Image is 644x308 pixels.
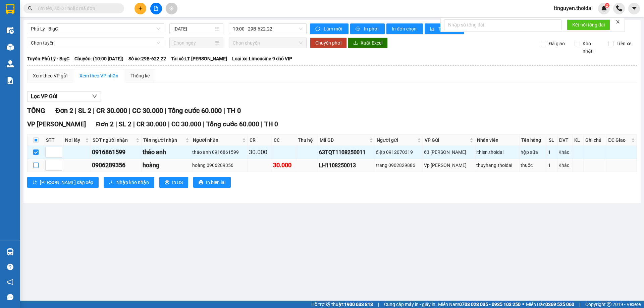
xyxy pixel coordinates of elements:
[166,3,177,14] button: aim
[135,3,146,14] button: plus
[353,41,358,46] span: download
[129,107,130,115] span: |
[261,120,263,128] span: |
[130,72,150,79] div: Thống kê
[165,107,166,115] span: |
[165,180,169,185] span: printer
[546,40,568,47] span: Đã giao
[56,153,60,157] span: down
[605,3,609,8] sup: 2
[119,120,131,128] span: SL 2
[233,24,303,34] span: 10:00 - 29B-622.22
[296,135,318,146] th: Thu hộ
[264,120,278,128] span: TH 0
[56,148,60,152] span: up
[520,135,547,146] th: Tên hàng
[115,120,117,128] span: |
[54,165,62,170] span: Decrease Value
[476,162,518,169] div: thuyhang.thoidai
[616,5,622,11] img: phone-icon
[444,19,561,30] input: Nhập số tổng đài
[548,148,556,156] div: 1
[7,77,14,84] img: solution-icon
[92,161,140,170] div: 0906289356
[6,4,14,14] img: logo-vxr
[319,148,373,157] div: 63TQT1108250011
[573,135,583,146] th: KL
[28,6,33,11] span: search
[37,5,116,12] input: Tìm tên, số ĐT hoặc mã đơn
[350,23,385,34] button: printerIn phơi
[93,136,135,144] span: SĐT người nhận
[344,302,373,307] strong: 1900 633 818
[75,107,76,115] span: |
[567,19,610,30] button: Kết nối tổng đài
[7,279,13,285] span: notification
[521,162,545,169] div: thuốc
[33,180,37,185] span: sort-ascending
[172,179,183,186] span: In DS
[116,179,149,186] span: Nhập kho nhận
[545,302,574,307] strong: 0369 525 060
[476,148,518,156] div: lthien.thoidai
[273,161,295,170] div: 30.000
[78,107,91,115] span: SL 2
[608,136,630,144] span: ĐC Giao
[311,301,373,308] span: Hỗ trợ kỹ thuật:
[143,136,184,144] span: Tên người nhận
[142,159,191,172] td: hoàng
[376,148,422,156] div: điệp 0912070319
[92,147,140,157] div: 0916861599
[193,177,231,188] button: printerIn biên lai
[318,159,375,172] td: LH1108250013
[168,120,170,128] span: |
[521,148,545,156] div: hộp sữa
[44,135,63,146] th: STT
[423,159,475,172] td: Vp Lê Hoàn
[557,135,573,146] th: ĐVT
[315,26,321,32] span: sync
[159,177,188,188] button: printerIn DS
[614,40,634,47] span: Trên xe
[579,301,580,308] span: |
[459,302,521,307] strong: 0708 023 035 - 0935 103 250
[227,107,241,115] span: TH 0
[272,135,296,146] th: CC
[133,120,135,128] span: |
[27,120,86,128] span: VP [PERSON_NAME]
[92,94,97,99] span: down
[27,91,101,102] button: Lọc VP Gửi
[356,26,361,32] span: printer
[54,152,62,157] span: Decrease Value
[173,39,213,47] input: Chọn ngày
[168,107,222,115] span: Tổng cước 60.000
[386,23,423,34] button: In đơn chọn
[40,179,93,186] span: [PERSON_NAME] sắp xếp
[79,72,118,79] div: Xem theo VP nhận
[606,3,608,8] span: 2
[361,39,382,47] span: Xuất Excel
[104,177,154,188] button: downloadNhập kho nhận
[425,23,464,34] button: bar-chartThống kê
[475,135,520,146] th: Nhân viên
[56,166,60,170] span: down
[310,38,347,48] button: Chuyển phơi
[548,4,598,12] span: ttnguyen.thoidai
[580,40,603,55] span: Kho nhận
[96,120,114,128] span: Đơn 2
[223,107,225,115] span: |
[27,56,69,61] b: Tuyến: Phủ Lý - BigC
[310,23,348,34] button: syncLàm mới
[615,19,620,24] span: close
[249,147,271,157] div: 30.000
[232,55,292,62] span: Loại xe: Limousine 9 chỗ VIP
[65,136,84,144] span: Nơi lấy
[376,162,422,169] div: trang 0902829886
[150,3,162,14] button: file-add
[7,294,13,300] span: message
[631,5,637,11] span: caret-down
[548,162,556,169] div: 1
[601,5,607,11] img: icon-new-feature
[526,301,574,308] span: Miền Bắc
[584,135,606,146] th: Ghi chú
